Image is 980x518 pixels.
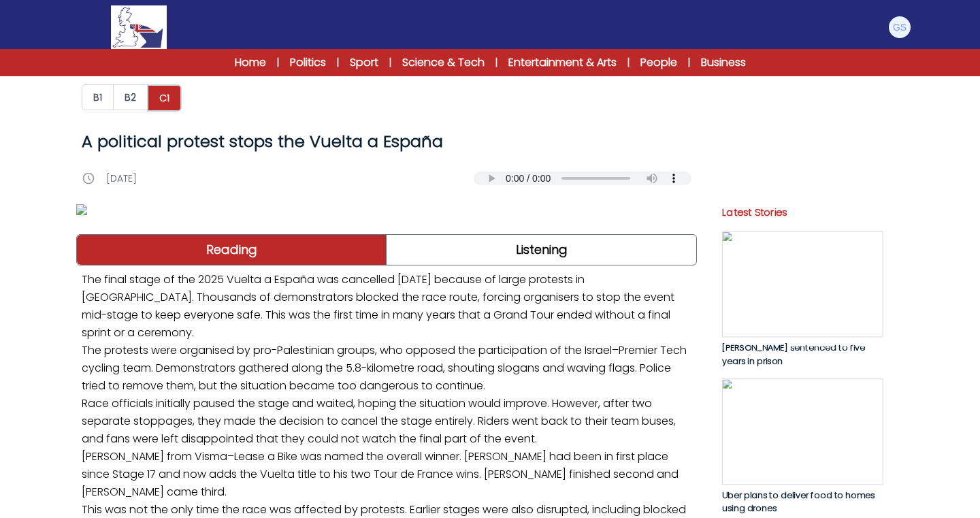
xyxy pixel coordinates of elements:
[722,342,865,368] span: [PERSON_NAME] sentenced to five years in prison
[68,5,210,49] a: Logo
[889,16,911,38] img: Giorgia Di Santolo
[111,5,167,49] img: Logo
[495,56,497,69] span: |
[722,231,883,368] a: [PERSON_NAME] sentenced to five years in prison
[722,378,883,485] img: RE7LMOZhYM0j8HK2lFzCLKdxF8GB49C0Tfp3lDZz.jpg
[277,56,279,69] span: |
[82,84,114,110] button: B1
[350,54,378,71] a: Sport
[290,54,326,71] a: Politics
[113,84,148,110] button: B2
[474,172,691,185] audio: Your browser does not support the audio element.
[722,231,883,337] img: CmUNvE9iBcd3dtesz6AtlOJBJ5KgYshN613R35pY.jpg
[114,84,148,112] a: B2
[722,489,875,515] span: Uber plans to deliver food to homes using drones
[82,131,691,152] h1: A political protest stops the Vuelta a España
[235,54,266,71] a: Home
[387,235,696,265] a: Listening
[722,378,883,515] a: Uber plans to deliver food to homes using drones
[77,235,387,265] a: Reading
[389,56,391,69] span: |
[508,54,617,71] a: Entertainment & Arts
[147,84,182,112] button: C1
[82,84,114,112] a: B1
[640,54,677,71] a: People
[76,204,697,215] img: HkFBrZCxVBUpj8k0uq3Yciz3NXpJA8JnKuCT673p.jpg
[402,54,485,71] a: Science & Tech
[688,56,690,69] span: |
[701,54,746,71] a: Business
[627,56,630,69] span: |
[337,56,339,69] span: |
[106,172,137,185] p: [DATE]
[722,205,883,220] p: Latest Stories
